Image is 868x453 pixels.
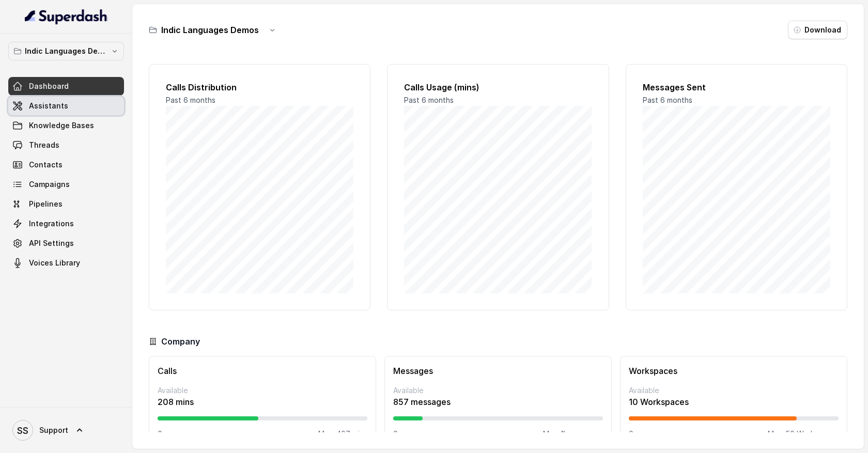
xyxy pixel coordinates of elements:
p: 0 [158,429,162,439]
a: Dashboard [8,77,124,96]
a: Integrations [8,214,124,233]
p: 857 messages [393,396,603,408]
button: Download [788,21,847,39]
img: light.svg [25,8,108,25]
p: Max: 50 Workspaces [768,429,839,439]
p: Available [393,385,603,396]
span: Pipelines [29,199,63,209]
p: Available [629,385,839,396]
p: 10 Workspaces [629,396,839,408]
p: Indic Languages Demos [25,45,107,57]
h2: Messages Sent [643,81,830,93]
a: Contacts [8,155,124,174]
p: Max: 1k messages [543,429,603,439]
h3: Messages [393,365,603,377]
span: API Settings [29,238,74,248]
p: Max: 407 mins [318,429,367,439]
a: Voices Library [8,254,124,272]
button: Indic Languages Demos [8,42,124,60]
span: Past 6 months [166,96,215,104]
h3: Company [161,335,200,348]
span: Past 6 months [643,96,692,104]
h2: Calls Usage (mins) [404,81,592,93]
span: Support [39,425,68,435]
span: Campaigns [29,179,70,190]
span: Voices Library [29,258,80,268]
h3: Indic Languages Demos [161,24,259,36]
span: Past 6 months [404,96,454,104]
p: 0 [629,429,633,439]
a: Support [8,416,124,445]
a: Pipelines [8,195,124,213]
h3: Calls [158,365,367,377]
a: Assistants [8,97,124,115]
span: Threads [29,140,59,150]
h2: Calls Distribution [166,81,353,93]
a: Campaigns [8,175,124,194]
h3: Workspaces [629,365,839,377]
p: 0 [393,429,398,439]
p: Available [158,385,367,396]
a: Threads [8,136,124,154]
span: Contacts [29,160,63,170]
a: API Settings [8,234,124,253]
span: Integrations [29,218,74,229]
span: Assistants [29,101,68,111]
span: Dashboard [29,81,69,91]
span: Knowledge Bases [29,120,94,131]
p: 208 mins [158,396,367,408]
a: Knowledge Bases [8,116,124,135]
text: SS [17,425,28,436]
